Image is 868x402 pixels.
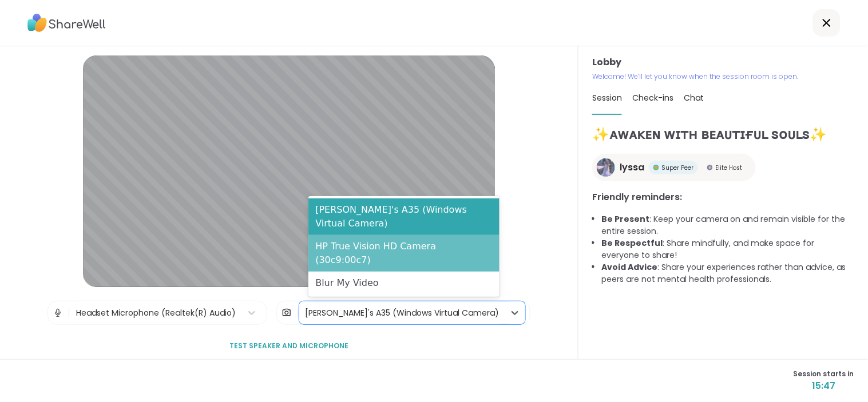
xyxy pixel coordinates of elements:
[601,213,649,225] b: Be Present
[601,261,854,285] li: : Share your experiences rather than advice, as peers are not mental health professionals.
[707,165,713,170] img: Elite Host
[653,165,659,170] img: Super Peer
[308,235,500,272] div: HP True Vision HD Camera (30c9:00c7)
[592,71,854,82] p: Welcome! We’ll let you know when the session room is open.
[601,213,854,237] li: : Keep your camera on and remain visible for the entire session.
[684,92,704,104] span: Chat
[76,307,236,319] div: Headset Microphone (Realtek(R) Audio)
[794,379,854,393] span: 15:47
[601,237,663,249] b: Be Respectful
[620,161,644,174] span: lyssa
[592,154,756,181] a: lyssalyssaSuper PeerSuper PeerElite HostElite Host
[592,92,622,104] span: Session
[597,158,615,177] img: lyssa
[229,341,348,351] span: Test speaker and microphone
[592,190,854,204] h3: Friendly reminders:
[282,301,292,324] img: Camera
[53,301,63,324] img: Microphone
[225,334,353,358] button: Test speaker and microphone
[305,307,499,319] div: [PERSON_NAME]'s A35 (Windows Virtual Camera)
[592,124,854,145] h1: ✨ᴀᴡᴀᴋᴇɴ ᴡɪᴛʜ ʙᴇᴀᴜᴛɪғᴜʟ sᴏᴜʟs✨
[632,92,673,104] span: Check-ins
[601,261,657,273] b: Avoid Advice
[715,164,742,172] span: Elite Host
[68,301,70,324] span: |
[592,55,854,69] h3: Lobby
[661,164,693,172] span: Super Peer
[296,301,299,324] span: |
[794,369,854,379] span: Session starts in
[27,10,106,36] img: ShareWell Logo
[601,237,854,261] li: : Share mindfully, and make space for everyone to share!
[308,198,500,235] div: [PERSON_NAME]'s A35 (Windows Virtual Camera)
[308,272,500,294] div: Blur My Video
